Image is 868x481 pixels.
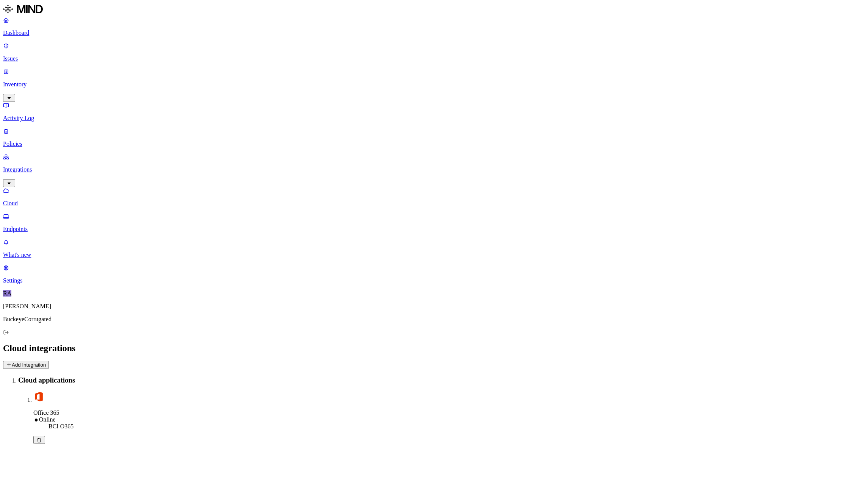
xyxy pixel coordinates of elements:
[3,153,865,186] a: Integrations
[3,81,865,88] p: Inventory
[3,128,865,147] a: Policies
[3,115,865,122] p: Activity Log
[3,102,865,122] a: Activity Log
[3,264,865,284] a: Settings
[3,277,865,284] p: Settings
[3,361,49,369] button: Add Integration
[3,290,11,297] span: RA
[3,166,865,173] p: Integrations
[33,391,44,402] img: office-365.svg
[3,187,865,207] a: Cloud
[3,3,865,17] a: MIND
[48,423,73,429] span: BCI O365
[3,213,865,233] a: Endpoints
[3,55,865,62] p: Issues
[3,316,865,323] p: BuckeyeCorrugated
[3,3,43,15] img: MIND
[3,251,865,258] p: What's new
[3,226,865,233] p: Endpoints
[3,30,865,36] p: Dashboard
[3,343,865,353] h2: Cloud integrations
[3,42,865,62] a: Issues
[39,416,56,423] span: Online
[3,239,865,258] a: What's new
[3,17,865,36] a: Dashboard
[3,68,865,101] a: Inventory
[3,200,865,207] p: Cloud
[18,376,865,384] h3: Cloud applications
[3,141,865,147] p: Policies
[33,409,59,416] span: Office 365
